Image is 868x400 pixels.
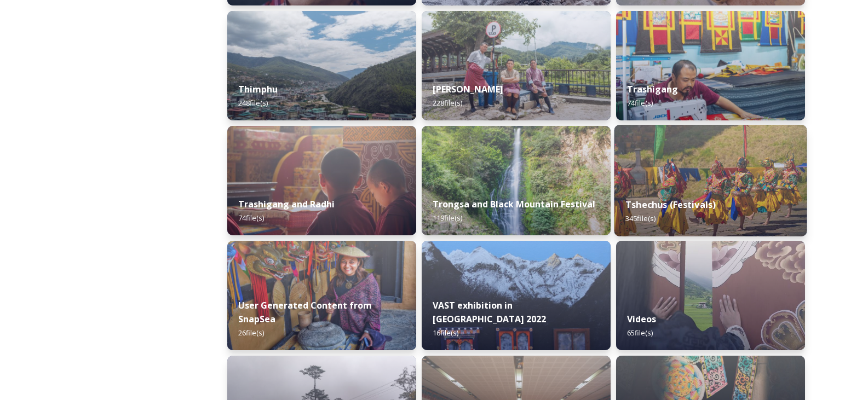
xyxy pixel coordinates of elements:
[625,199,716,211] strong: Tshechus (Festivals)
[238,83,278,95] strong: Thimphu
[625,213,656,223] span: 345 file(s)
[238,98,268,108] span: 248 file(s)
[238,328,264,338] span: 26 file(s)
[238,213,264,223] span: 74 file(s)
[616,241,805,350] img: Textile.jpg
[433,328,458,338] span: 16 file(s)
[433,213,462,223] span: 119 file(s)
[433,299,546,325] strong: VAST exhibition in [GEOGRAPHIC_DATA] 2022
[627,83,678,95] strong: Trashigang
[422,126,611,235] img: 2022-10-01%252018.12.56.jpg
[422,241,611,350] img: VAST%2520Bhutan%2520art%2520exhibition%2520in%2520Brussels3.jpg
[422,11,611,120] img: Trashi%2520Yangtse%2520090723%2520by%2520Amp%2520Sripimanwat-187.jpg
[616,11,805,120] img: Trashigang%2520and%2520Rangjung%2520060723%2520by%2520Amp%2520Sripimanwat-66.jpg
[433,83,503,95] strong: [PERSON_NAME]
[238,299,372,325] strong: User Generated Content from SnapSea
[227,126,416,235] img: Trashigang%2520and%2520Rangjung%2520060723%2520by%2520Amp%2520Sripimanwat-32.jpg
[614,125,807,236] img: Dechenphu%2520Festival14.jpg
[627,313,656,325] strong: Videos
[627,328,653,338] span: 65 file(s)
[227,241,416,350] img: 0FDA4458-C9AB-4E2F-82A6-9DC136F7AE71.jpeg
[238,198,335,210] strong: Trashigang and Radhi
[433,198,595,210] strong: Trongsa and Black Mountain Festival
[227,11,416,120] img: Thimphu%2520190723%2520by%2520Amp%2520Sripimanwat-43.jpg
[433,98,462,108] span: 228 file(s)
[627,98,653,108] span: 74 file(s)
